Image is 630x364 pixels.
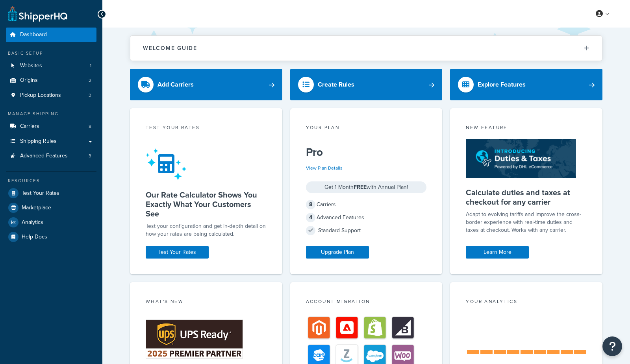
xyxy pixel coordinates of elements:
p: Adapt to evolving tariffs and improve the cross-border experience with real-time duties and taxes... [466,211,587,234]
a: Test Your Rates [6,186,96,200]
div: What's New [146,298,267,307]
h2: Welcome Guide [143,45,197,51]
span: 8 [306,200,315,209]
a: Carriers8 [6,119,96,134]
div: Your Plan [306,124,427,133]
span: Marketplace [22,205,51,211]
a: Explore Features [450,69,602,100]
a: Create Rules [290,69,443,100]
span: Pickup Locations [20,92,61,99]
span: Analytics [22,219,43,226]
div: Resources [6,177,96,184]
span: Advanced Features [20,153,68,159]
div: Create Rules [318,79,354,90]
span: Dashboard [20,31,47,38]
span: Help Docs [22,234,47,240]
span: 3 [89,92,91,99]
span: 3 [89,153,91,159]
div: Add Carriers [157,79,194,90]
a: Add Carriers [130,69,282,100]
li: Advanced Features [6,149,96,163]
span: Websites [20,63,42,69]
span: 1 [90,63,91,69]
a: Learn More [466,246,529,259]
span: Origins [20,77,38,84]
li: Carriers [6,119,96,134]
span: Shipping Rules [20,138,57,145]
div: Your Analytics [466,298,587,307]
a: Advanced Features3 [6,149,96,163]
a: Test Your Rates [146,246,209,259]
strong: FREE [354,183,367,191]
div: Carriers [306,199,427,210]
h5: Pro [306,146,427,159]
a: Upgrade Plan [306,246,369,259]
a: Help Docs [6,230,96,244]
h5: Our Rate Calculator Shows You Exactly What Your Customers See [146,190,267,218]
a: Shipping Rules [6,134,96,149]
span: Carriers [20,123,39,130]
span: 8 [89,123,91,130]
button: Open Resource Center [602,336,622,356]
div: Basic Setup [6,50,96,57]
a: View Plan Details [306,164,343,172]
div: Test your rates [146,124,267,133]
li: Origins [6,73,96,88]
div: Standard Support [306,225,427,236]
a: Websites1 [6,59,96,73]
span: 2 [89,77,91,84]
a: Pickup Locations3 [6,88,96,103]
div: Explore Features [478,79,526,90]
div: Advanced Features [306,212,427,223]
div: Account Migration [306,298,427,307]
span: 4 [306,213,315,222]
h5: Calculate duties and taxes at checkout for any carrier [466,188,587,207]
div: New Feature [466,124,587,133]
li: Websites [6,59,96,73]
a: Analytics [6,215,96,229]
a: Dashboard [6,28,96,42]
a: Origins2 [6,73,96,88]
span: Test Your Rates [22,190,59,197]
div: Manage Shipping [6,111,96,117]
div: Test your configuration and get in-depth detail on how your rates are being calculated. [146,222,267,238]
div: Get 1 Month with Annual Plan! [306,181,427,193]
a: Marketplace [6,201,96,215]
button: Welcome Guide [130,36,602,61]
li: Pickup Locations [6,88,96,103]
